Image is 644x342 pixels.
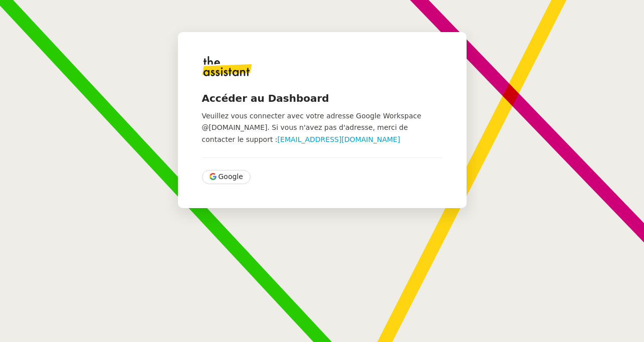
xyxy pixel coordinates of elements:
[202,112,421,143] span: Veuillez vous connecter avec votre adresse Google Workspace @[DOMAIN_NAME]. Si vous n'avez pas d'...
[202,56,252,76] img: logo
[278,135,400,143] a: [EMAIL_ADDRESS][DOMAIN_NAME]
[202,91,443,105] h4: Accéder au Dashboard
[202,170,251,184] button: Google
[219,171,243,183] span: Google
